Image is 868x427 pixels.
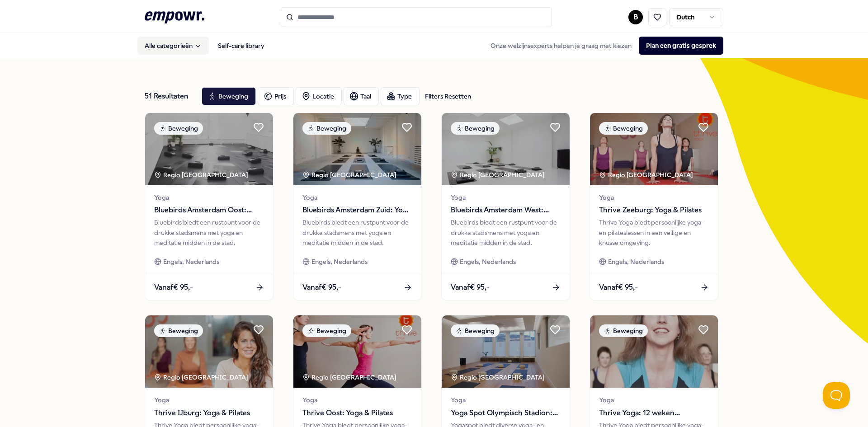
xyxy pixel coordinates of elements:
img: package image [293,113,421,185]
div: Beweging [302,324,351,337]
img: package image [145,113,273,185]
span: Yoga [451,395,561,405]
span: Thrive Zeeburg: Yoga & Pilates [599,204,709,216]
span: Yoga [599,395,709,405]
span: Yoga [154,192,264,202]
button: Type [381,87,420,105]
a: package imageBewegingRegio [GEOGRAPHIC_DATA] YogaBluebirds Amsterdam West: Yoga & WelzijnBluebird... [441,113,570,300]
button: Beweging [202,87,256,105]
span: Yoga [451,192,561,202]
span: Vanaf € 95,- [451,282,490,293]
a: package imageBewegingRegio [GEOGRAPHIC_DATA] YogaBluebirds Amsterdam Oost: Yoga & WelzijnBluebird... [145,113,274,300]
img: package image [442,315,570,388]
span: Engels, Nederlands [311,257,368,267]
div: Beweging [599,122,648,135]
img: package image [590,315,718,388]
div: Beweging [599,324,648,337]
span: Engels, Nederlands [460,257,516,267]
div: Beweging [451,324,500,337]
span: Vanaf € 95,- [599,282,638,293]
div: Regio [GEOGRAPHIC_DATA] [599,170,694,180]
input: Search for products, categories or subcategories [281,7,552,27]
img: package image [442,113,570,185]
a: package imageBewegingRegio [GEOGRAPHIC_DATA] YogaBluebirds Amsterdam Zuid: Yoga & WelzijnBluebird... [293,113,422,300]
div: Thrive Yoga biedt persoonlijke yoga- en pilateslessen in een veilige en knusse omgeving. [599,217,709,248]
span: Engels, Nederlands [163,257,219,267]
div: Onze welzijnsexperts helpen je graag met kiezen [483,37,723,55]
button: Alle categorieën [137,37,209,55]
div: Regio [GEOGRAPHIC_DATA] [451,170,546,180]
div: Regio [GEOGRAPHIC_DATA] [302,170,398,180]
span: Thrive Oost: Yoga & Pilates [302,407,412,419]
img: package image [590,113,718,185]
div: Filters Resetten [425,91,471,101]
span: Bluebirds Amsterdam Oost: Yoga & Welzijn [154,204,264,216]
span: Yoga [302,192,412,202]
div: Regio [GEOGRAPHIC_DATA] [154,372,250,382]
div: Bluebirds biedt een rustpunt voor de drukke stadsmens met yoga en meditatie midden in de stad. [154,217,264,248]
span: Thrive IJburg: Yoga & Pilates [154,407,264,419]
img: package image [145,315,273,388]
div: 51 Resultaten [145,87,194,105]
button: B [628,10,643,24]
span: Vanaf € 95,- [154,282,193,293]
div: Regio [GEOGRAPHIC_DATA] [154,170,250,180]
span: Yoga [302,395,412,405]
span: Bluebirds Amsterdam Zuid: Yoga & Welzijn [302,204,412,216]
span: Engels, Nederlands [608,257,664,267]
nav: Main [137,37,272,55]
div: Beweging [302,122,351,135]
span: Yoga [599,192,709,202]
span: Yoga [154,395,264,405]
button: Taal [344,87,379,105]
iframe: Help Scout Beacon - Open [823,382,850,409]
span: Bluebirds Amsterdam West: Yoga & Welzijn [451,204,561,216]
button: Plan een gratis gesprek [639,37,723,55]
button: Locatie [296,87,342,105]
img: package image [293,315,421,388]
div: Regio [GEOGRAPHIC_DATA] [451,372,546,382]
div: Bluebirds biedt een rustpunt voor de drukke stadsmens met yoga en meditatie midden in de stad. [451,217,561,248]
div: Beweging [451,122,500,135]
div: Beweging [154,324,203,337]
a: package imageBewegingRegio [GEOGRAPHIC_DATA] YogaThrive Zeeburg: Yoga & PilatesThrive Yoga biedt ... [590,113,718,300]
button: Prijs [258,87,294,105]
span: Vanaf € 95,- [302,282,341,293]
a: Self-care library [211,37,272,55]
div: Beweging [154,122,203,135]
div: Regio [GEOGRAPHIC_DATA] [302,372,398,382]
span: Thrive Yoga: 12 weken zwangerschapsyoga [599,407,709,419]
div: Bluebirds biedt een rustpunt voor de drukke stadsmens met yoga en meditatie midden in de stad. [302,217,412,248]
span: Yoga Spot Olympisch Stadion: Yoga & Pilates [451,407,561,419]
